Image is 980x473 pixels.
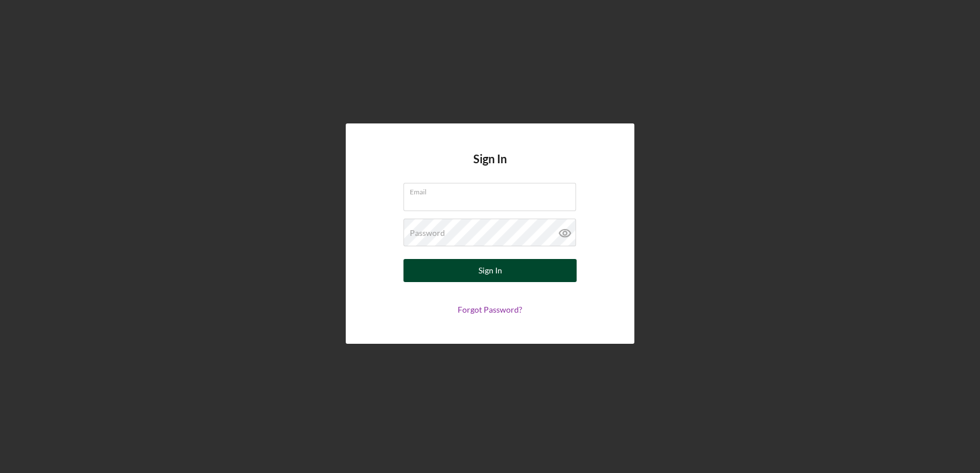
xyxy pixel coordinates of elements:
[403,259,577,282] button: Sign In
[410,183,576,196] label: Email
[458,305,522,314] a: Forgot Password?
[478,259,502,282] div: Sign In
[410,228,445,238] label: Password
[473,152,507,183] h4: Sign In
